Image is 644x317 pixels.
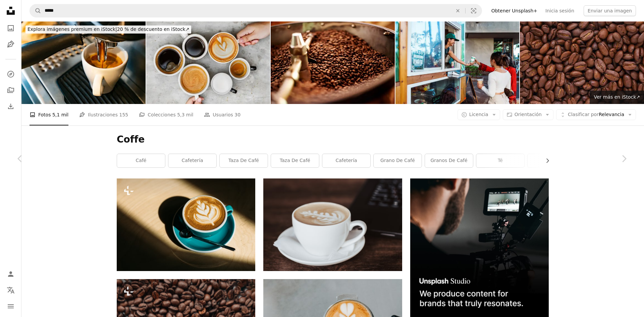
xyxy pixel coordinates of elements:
a: una taza de capuchino en un platillo con una cuchara [117,222,255,228]
span: Explora imágenes premium en iStock | [28,27,117,32]
button: Orientación [503,109,553,120]
button: Buscar en Unsplash [30,4,41,17]
img: Smiling barista hands coffee to customer [395,21,520,104]
a: taza [528,154,576,167]
a: Obtener Unsplash+ [487,5,541,16]
span: Relevancia [568,111,624,118]
a: Siguiente [604,126,644,191]
img: file-1715652217532-464736461acbimage [410,178,549,317]
a: Iniciar sesión / Registrarse [4,267,17,281]
a: Explorar [4,67,17,81]
a: Colecciones [4,84,17,97]
a: cafetería [168,154,216,167]
a: té [476,154,524,167]
span: Clasificar por [568,112,599,117]
a: grano de café [374,154,422,167]
a: Ilustraciones [4,38,17,51]
img: Directly Above Shot Of Hands Holding Coffee Cups On Table [146,21,270,104]
a: Ilustraciones 155 [79,104,128,125]
button: Clasificar porRelevancia [556,109,636,120]
button: Búsqueda visual [466,4,482,17]
button: desplazar lista a la derecha [541,154,549,167]
button: Enviar una imagen [584,5,636,16]
a: Fotos [4,21,17,35]
a: Explora imágenes premium en iStock|20 % de descuento en iStock↗ [21,21,195,38]
img: Primer plano de una cafetera haciendo un espresso [21,21,146,104]
img: una taza de café encima de un platillo [263,178,402,271]
a: café [117,154,165,167]
span: Ver más en iStock ↗ [594,94,640,100]
a: una taza de café encima de un platillo [263,222,402,228]
a: Ver más en iStock↗ [590,91,644,104]
span: 30 [234,111,240,118]
a: Taza de café [271,154,319,167]
img: Granos de café, máquina y fábrica con ingrediente para tueste, producto, exportación o aseguramie... [271,21,395,104]
a: Inicia sesión [541,5,578,16]
form: Encuentra imágenes en todo el sitio [30,4,482,17]
a: taza de café [220,154,268,167]
button: Licencia [458,109,500,120]
button: Idioma [4,283,17,297]
span: 20 % de descuento en iStock ↗ [28,27,189,32]
a: Usuarios 30 [204,104,240,125]
span: Orientación [515,112,542,117]
span: Licencia [469,112,488,117]
button: Borrar [450,4,465,17]
img: una taza de capuchino en un platillo con una cuchara [117,178,255,271]
a: Historial de descargas [4,100,17,113]
button: Menú [4,300,17,313]
span: 5,3 mil [177,111,193,118]
a: granos de café [425,154,473,167]
a: Colecciones 5,3 mil [139,104,193,125]
h1: Coffe [117,134,549,146]
a: Cafetería [322,154,370,167]
img: Granos de café tostados dispuestos y fotografiados desde arriba [520,21,644,104]
span: 155 [119,111,128,118]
